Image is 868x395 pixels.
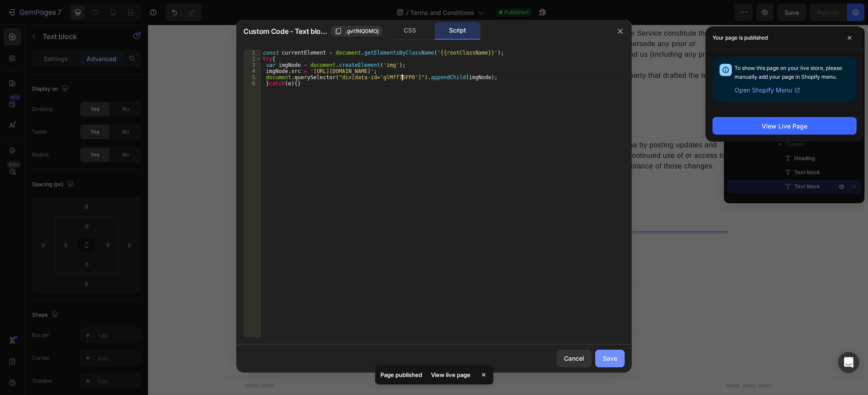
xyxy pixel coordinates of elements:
strong: SECTION 18 - CHANGES TO THE TERMS AND CONDITIONS [141,80,439,91]
div: 3 [243,62,261,68]
p: Your page is published [712,33,768,42]
div: 6 [243,80,261,87]
div: View live page [426,369,476,381]
span: Custom Code - Text block [243,26,327,37]
span: Add section [339,256,381,266]
div: 1 [243,50,261,56]
div: Cancel [564,354,584,363]
span: Questions about the Terms and Conditions should be directed to: [EMAIL_ADDRESS][DOMAIN_NAME] [141,197,485,204]
button: Cancel [557,350,592,367]
span: inspired by CRO experts [261,287,322,295]
strong: SECTION 19 - CONTACT INFORMATION [141,170,338,182]
p: Any ambiguities in the interpretation of these Terms and Conditions shall not be construed agains... [141,46,579,56]
span: .gvt1NQ0MOj [345,27,379,35]
div: 5 [243,74,261,80]
span: Open Shopify Menu [734,85,792,95]
span: To show this page on your live store, please manually add your page in Shopify menu. [734,65,842,80]
div: Script [434,22,481,40]
div: Text block [152,194,181,202]
div: CSS [387,22,433,40]
span: from URL or image [333,287,380,295]
div: Generate layout [334,276,380,285]
div: Save [603,354,617,363]
div: View Live Page [762,121,807,131]
button: View Live Page [712,117,857,135]
div: 2 [243,56,261,62]
button: .gvt1NQ0MOj [331,26,382,37]
div: 4 [243,68,261,74]
p: We reserve the right, at our sole discretion, to update, change, or replace any part of these Ter... [141,115,579,147]
p: Page published [380,370,422,379]
p: These Terms of Service and any policies or operating rules posted by us on this site or in respec... [141,4,579,46]
div: Add blank section [399,276,452,285]
button: Save [595,350,625,367]
div: Open Intercom Messenger [838,352,859,373]
span: then drag & drop elements [392,287,458,295]
p: You can view the most current version of the Terms and Conditions at any time on this page. [141,105,579,115]
div: Choose templates [265,276,318,285]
